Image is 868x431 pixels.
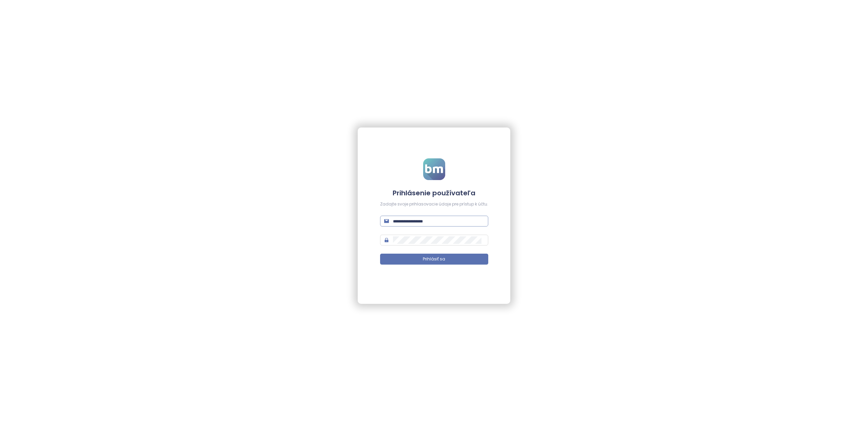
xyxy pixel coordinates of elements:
[380,188,488,198] h4: Prihlásenie používateľa
[384,238,389,242] span: lock
[380,201,488,208] div: Zadajte svoje prihlasovacie údaje pre prístup k účtu.
[380,254,488,265] button: Prihlásiť sa
[384,219,389,223] span: mail
[423,158,445,180] img: logo
[423,256,445,262] span: Prihlásiť sa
